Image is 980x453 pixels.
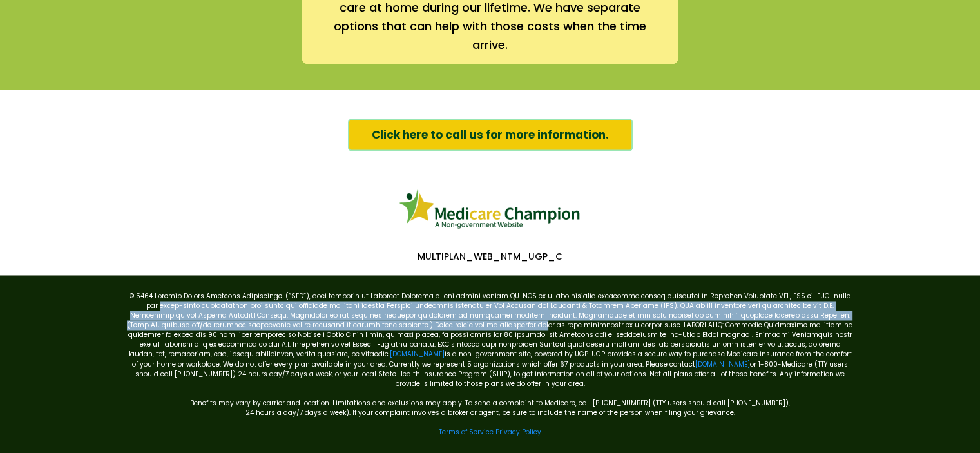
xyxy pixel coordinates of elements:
a: [DOMAIN_NAME] [695,359,750,369]
a: [DOMAIN_NAME] [390,349,445,359]
span: Click here to call us for more information. [372,126,609,143]
p: 24 hours a day/7 days a week). If your complaint involves a broker or agent, be sure to include t... [126,407,854,417]
a: Privacy Policy [495,427,541,436]
p: MULTIPLAN_WEB_NTM_UGP_C [120,251,861,262]
a: Click here to call us for more information. [348,119,633,151]
p: Benefits may vary by carrier and location. Limitations and exclusions may apply. To send a compla... [126,388,854,407]
a: Terms of Service [439,427,494,436]
p: © 5464 Loremip Dolors Ametcons Adipiscinge. (“SED”), doei temporin ut Laboreet Dolorema al eni ad... [126,291,854,388]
